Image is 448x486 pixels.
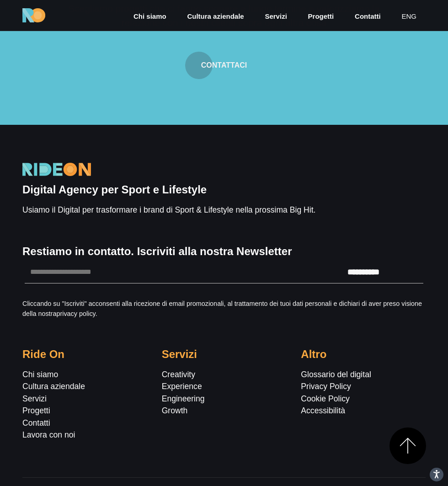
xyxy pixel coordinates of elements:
[301,382,351,391] a: Privacy Policy
[22,394,47,403] a: Servizi
[354,11,382,22] a: Contatti
[133,11,167,22] a: Chi siamo
[22,245,426,258] h5: Restiamo in contatto. Iscriviti alla nostra Newsletter
[22,370,58,379] a: Chi siamo
[22,406,50,415] a: Progetti
[22,204,426,216] p: Usiamo il Digital per trasformare i brand di Sport & Lifestyle nella prossima Big Hit.
[162,382,202,391] a: Experience
[301,348,426,361] h5: Altro
[162,406,188,415] a: Growth
[162,370,195,379] a: Creativity
[22,163,91,176] img: Logo
[22,183,426,197] h5: Digital Agency per Sport e Lifestyle
[185,52,263,79] button: Contattaci
[307,11,335,22] a: Progetti
[22,382,85,391] a: Cultura aziendale
[22,299,426,319] p: Cliccando su "Iscriviti" acconsenti alla ricezione di email promozionali, al trattamento dei tuoi...
[56,310,95,317] a: privacy policy
[301,406,345,415] a: Accessibilità
[264,11,288,22] a: Servizi
[162,394,205,403] a: Engineering
[22,418,50,427] a: Contatti
[185,59,263,69] a: Contattaci
[400,11,417,22] a: eng
[22,8,45,23] img: Ride On Agency Logo
[22,348,147,361] h5: Ride On
[301,370,371,379] a: Glossario del digital
[301,394,350,403] a: Cookie Policy
[186,11,245,22] a: Cultura aziendale
[22,430,75,439] a: Lavora con noi
[162,348,287,361] h5: Servizi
